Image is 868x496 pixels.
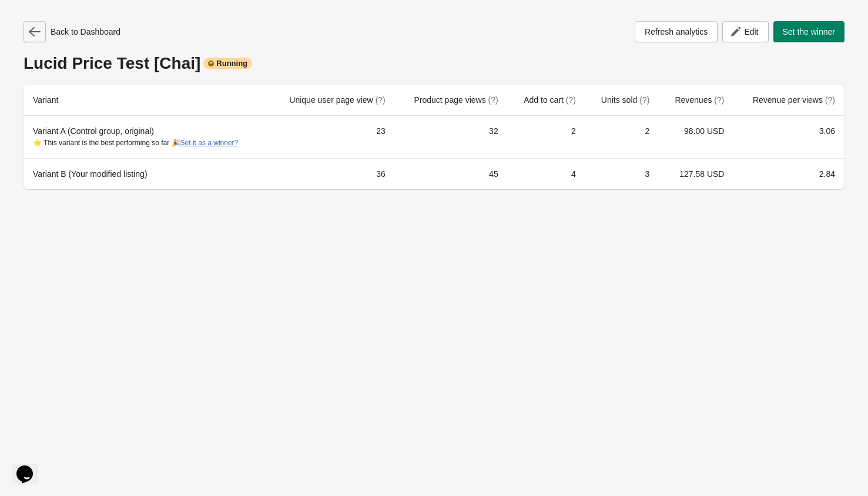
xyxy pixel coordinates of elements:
iframe: chat widget [12,449,49,484]
button: Set the winner [773,21,845,42]
td: 23 [269,116,395,158]
td: 3 [585,158,659,189]
button: Edit [722,21,768,42]
td: 2 [585,116,659,158]
span: Product page views [414,95,498,105]
td: 98.00 USD [659,116,733,158]
span: Revenues [675,95,724,105]
span: Refresh analytics [645,27,708,36]
td: 2.84 [733,158,844,189]
div: Running [203,58,252,69]
button: Refresh analytics [635,21,718,42]
div: Variant B (Your modified listing) [33,168,260,180]
div: ⭐ This variant is the best performing so far 🎉 [33,137,260,149]
td: 32 [395,116,508,158]
span: Add to cart [524,95,576,105]
span: (?) [376,95,386,105]
div: Lucid Price Test [Chai] [24,54,844,73]
span: Revenue per views [753,95,835,105]
th: Variant [24,85,269,116]
td: 127.58 USD [659,158,733,189]
span: (?) [639,95,649,105]
span: (?) [566,95,576,105]
div: Variant A (Control group, original) [33,125,260,149]
span: Unique user page view [289,95,385,105]
span: Set the winner [783,27,836,36]
span: (?) [488,95,498,105]
td: 3.06 [733,116,844,158]
span: Edit [744,27,758,36]
td: 45 [395,158,508,189]
span: (?) [825,95,835,105]
td: 2 [508,116,585,158]
td: 4 [508,158,585,189]
span: (?) [714,95,724,105]
button: Set it as a winner? [180,139,239,147]
span: Units sold [601,95,649,105]
div: Back to Dashboard [24,21,120,42]
td: 36 [269,158,395,189]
